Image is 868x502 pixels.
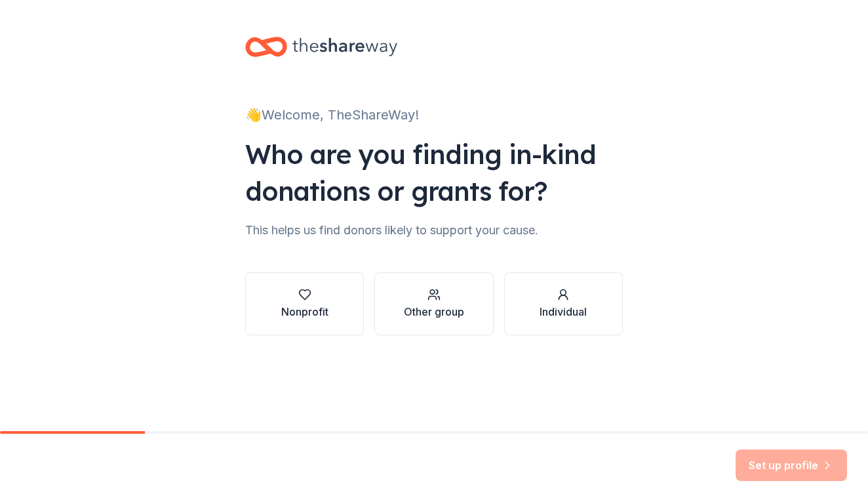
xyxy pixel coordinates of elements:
button: Nonprofit [245,272,364,335]
button: Other group [374,272,493,335]
div: Individual [540,304,587,320]
div: Other group [404,304,464,320]
div: This helps us find donors likely to support your cause. [245,220,623,241]
div: 👋 Welcome, TheShareWay! [245,104,623,125]
div: Nonprofit [281,304,328,320]
button: Individual [504,272,623,335]
div: Who are you finding in-kind donations or grants for? [245,136,623,209]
